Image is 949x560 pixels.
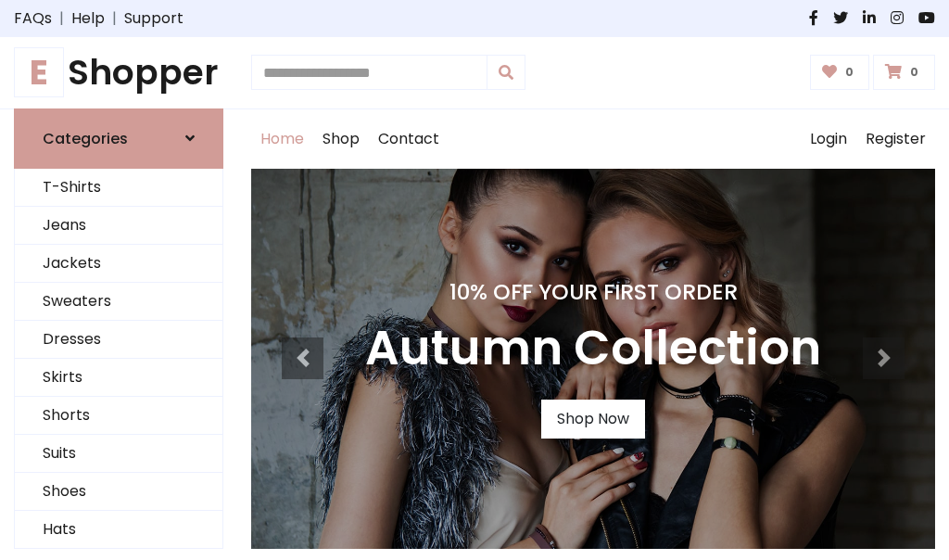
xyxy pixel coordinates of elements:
[15,359,222,397] a: Skirts
[124,7,183,30] a: Support
[15,321,222,359] a: Dresses
[15,397,222,435] a: Shorts
[14,47,64,97] span: E
[15,511,222,549] a: Hats
[15,169,222,207] a: T-Shirts
[15,245,222,283] a: Jackets
[15,207,222,245] a: Jeans
[365,279,821,305] h4: 10% Off Your First Order
[905,64,923,81] span: 0
[541,400,645,439] a: Shop Now
[841,64,858,81] span: 0
[369,109,449,169] a: Contact
[15,283,222,321] a: Sweaters
[14,52,223,94] h1: Shopper
[105,7,124,30] span: |
[14,7,52,30] a: FAQs
[313,109,369,169] a: Shop
[801,109,856,169] a: Login
[43,130,128,147] h6: Categories
[873,55,935,90] a: 0
[365,320,821,377] h3: Autumn Collection
[856,109,935,169] a: Register
[14,108,223,169] a: Categories
[15,435,222,473] a: Suits
[71,7,105,30] a: Help
[15,473,222,511] a: Shoes
[810,55,870,90] a: 0
[52,7,71,30] span: |
[251,109,313,169] a: Home
[14,52,223,94] a: EShopper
